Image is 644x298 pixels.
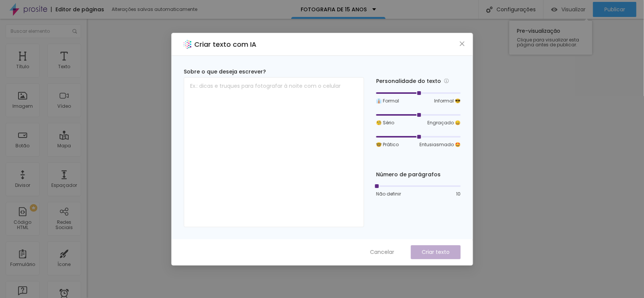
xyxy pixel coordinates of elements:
[8,220,37,231] div: Código HTML
[517,37,585,47] span: Clique para visualizar esta página antes de publicar.
[420,141,461,148] span: Entusiasmado 🤩
[551,6,558,13] img: view-1.svg
[57,143,71,148] div: Mapa
[376,77,461,86] div: Personalidade do texto
[10,262,35,267] div: Formulário
[58,262,71,267] div: Ícone
[509,21,592,55] div: Pre-visualização
[561,6,586,12] span: Visualizar
[376,98,399,104] span: 👔 Formal
[12,104,33,109] div: Imagem
[376,171,461,179] div: Número de parágrafos
[376,119,394,126] span: 🧐 Sério
[58,64,70,69] div: Texto
[51,183,77,188] div: Espaçador
[411,245,461,259] button: Criar texto
[112,7,198,12] div: Alterações salvas automaticamente
[458,40,466,47] button: Close
[6,24,81,38] input: Buscar elemento
[49,220,79,231] div: Redes Sociais
[486,6,493,13] img: Icone
[87,19,644,298] iframe: Editor
[301,7,367,12] p: FOTOGRAFIA DE 15 ANOS
[544,2,593,17] button: Visualizar
[434,98,461,104] span: Informal 😎
[456,191,461,197] span: 10
[370,248,394,256] span: Cancelar
[376,141,399,148] span: 🤓 Prático
[593,2,636,17] button: Publicar
[363,245,402,259] button: Cancelar
[604,6,625,12] span: Publicar
[51,7,104,12] div: Editor de páginas
[16,143,30,148] div: Botão
[194,39,257,49] h2: Criar texto com IA
[72,29,77,34] img: Icone
[184,68,364,76] div: Sobre o que deseja escrever?
[376,191,401,197] span: Não definir
[16,64,29,69] div: Título
[427,119,461,126] span: Engraçado 😄
[57,104,71,109] div: Vídeo
[15,183,30,188] div: Divisor
[459,41,465,47] span: close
